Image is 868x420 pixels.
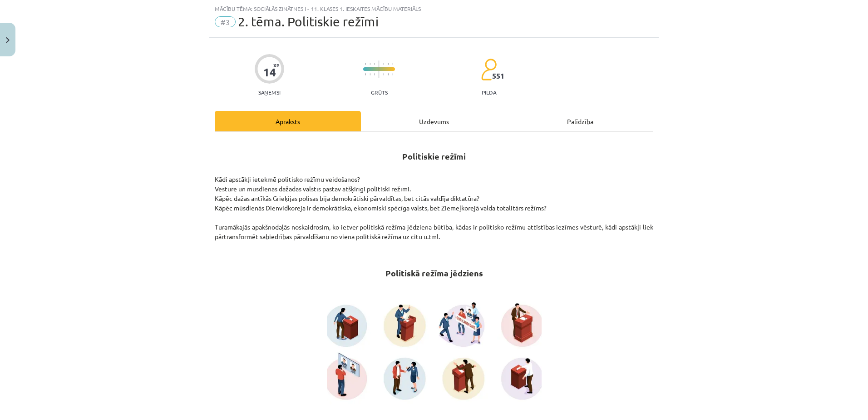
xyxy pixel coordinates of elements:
[263,66,276,79] div: 14
[371,89,388,95] p: Grūts
[370,73,370,75] img: icon-short-line-57e1e144782c952c97e751825c79c345078a6d821885a25fce030b3d8c18986b.svg
[255,89,284,95] p: Saņemsi
[507,111,653,131] div: Palīdzība
[215,111,361,131] div: Apraksts
[6,37,10,43] img: icon-close-lesson-0947bae3869378f0d4975bcd49f059093ad1ed9edebbc8119c70593378902aed.svg
[365,73,366,75] img: icon-short-line-57e1e144782c952c97e751825c79c345078a6d821885a25fce030b3d8c18986b.svg
[482,89,496,95] p: pilda
[481,58,497,81] img: students-c634bb4e5e11cddfef0936a35e636f08e4e9abd3cc4e673bd6f9a4125e45ecb1.svg
[215,16,236,27] span: #3
[370,63,370,65] img: icon-short-line-57e1e144782c952c97e751825c79c345078a6d821885a25fce030b3d8c18986b.svg
[365,63,366,65] img: icon-short-line-57e1e144782c952c97e751825c79c345078a6d821885a25fce030b3d8c18986b.svg
[392,63,393,65] img: icon-short-line-57e1e144782c952c97e751825c79c345078a6d821885a25fce030b3d8c18986b.svg
[383,63,384,65] img: icon-short-line-57e1e144782c952c97e751825c79c345078a6d821885a25fce030b3d8c18986b.svg
[383,73,384,75] img: icon-short-line-57e1e144782c952c97e751825c79c345078a6d821885a25fce030b3d8c18986b.svg
[374,73,375,75] img: icon-short-line-57e1e144782c952c97e751825c79c345078a6d821885a25fce030b3d8c18986b.svg
[492,72,504,80] span: 551
[388,63,389,65] img: icon-short-line-57e1e144782c952c97e751825c79c345078a6d821885a25fce030b3d8c18986b.svg
[273,63,279,68] span: XP
[238,14,379,29] span: 2. tēma. Politiskie režīmi
[385,268,483,278] strong: Politiskā režīma jēdziens
[379,60,380,78] img: icon-long-line-d9ea69661e0d244f92f715978eff75569469978d946b2353a9bb055b3ed8787d.svg
[392,73,393,75] img: icon-short-line-57e1e144782c952c97e751825c79c345078a6d821885a25fce030b3d8c18986b.svg
[402,151,466,161] strong: Politiskie režīmi
[215,175,653,241] p: Kādi apstākļi ietekmē politisko režīmu veidošanos? Vēsturē un mūsdienās dažādās valstīs pastāv at...
[361,111,507,131] div: Uzdevums
[215,5,653,12] div: Mācību tēma: Sociālās zinātnes i - 11. klases 1. ieskaites mācību materiāls
[388,73,389,75] img: icon-short-line-57e1e144782c952c97e751825c79c345078a6d821885a25fce030b3d8c18986b.svg
[374,63,375,65] img: icon-short-line-57e1e144782c952c97e751825c79c345078a6d821885a25fce030b3d8c18986b.svg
